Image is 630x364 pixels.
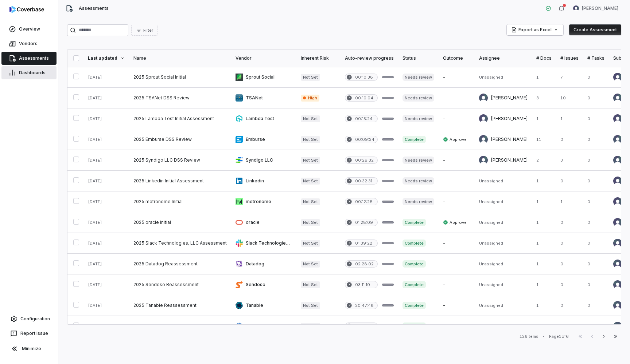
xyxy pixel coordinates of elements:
button: Export as Excel [507,24,563,35]
img: Prateek Paliwal avatar [613,301,622,310]
div: 126 items [520,334,538,339]
span: Report Issue [20,331,48,336]
span: Minimize [22,346,41,352]
span: Assessments [19,55,49,61]
div: Vendor [236,55,292,61]
img: Garima Dhaundiyal avatar [613,114,622,123]
td: - [439,108,475,129]
td: - [439,233,475,254]
span: [PERSON_NAME] [582,5,618,11]
button: Report Issue [3,327,55,340]
img: Rachelle Guli avatar [479,156,488,165]
div: Last updated [88,55,125,61]
span: Filter [143,28,153,33]
span: Vendors [19,41,38,47]
div: # Docs [536,55,552,61]
img: Garima Dhaundiyal avatar [613,177,622,185]
img: Garima Dhaundiyal avatar [613,218,622,227]
div: Outcome [443,55,470,61]
img: Rachelle Guli avatar [613,156,622,165]
td: - [439,274,475,295]
td: - [439,191,475,212]
img: Prateek Paliwal avatar [613,260,622,268]
img: Prateek Paliwal avatar [613,239,622,248]
span: Configuration [20,316,50,322]
button: Minimize [3,341,55,356]
td: - [439,88,475,108]
img: Rachelle Guli avatar [613,94,622,102]
img: Garima Dhaundiyal avatar [613,73,622,82]
img: Rachelle Guli avatar [613,135,622,144]
a: Dashboards [1,66,57,79]
div: Page 1 of 6 [549,334,569,339]
td: - [439,295,475,316]
div: Auto-review progress [345,55,394,61]
td: - [439,150,475,171]
img: Prateek Paliwal avatar [613,280,622,289]
a: Overview [1,23,57,36]
div: Assignee [479,55,528,61]
span: Dashboards [19,70,46,76]
td: - [439,254,475,274]
td: - [439,316,475,337]
span: Assessments [79,5,109,11]
a: Assessments [1,52,57,65]
td: - [439,67,475,88]
img: Garima Dhaundiyal avatar [613,197,622,206]
img: Garima Dhaundiyal avatar [479,114,488,123]
div: # Issues [560,55,579,61]
a: Vendors [1,37,57,50]
img: Rachelle Guli avatar [479,135,488,144]
img: logo-D7KZi-bG.svg [9,6,44,13]
img: Prateek Paliwal avatar [613,322,622,331]
button: Filter [131,25,158,36]
div: Inherent Risk [301,55,336,61]
td: - [439,171,475,191]
img: Garima Dhaundiyal avatar [573,5,579,11]
button: Garima Dhaundiyal avatar[PERSON_NAME] [569,3,623,14]
button: Create Assessment [569,24,621,35]
img: Rachelle Guli avatar [479,94,488,102]
div: • [543,334,545,339]
div: Status [402,55,434,61]
div: Name [133,55,227,61]
span: Overview [19,26,40,32]
a: Configuration [3,312,55,325]
div: # Tasks [587,55,604,61]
